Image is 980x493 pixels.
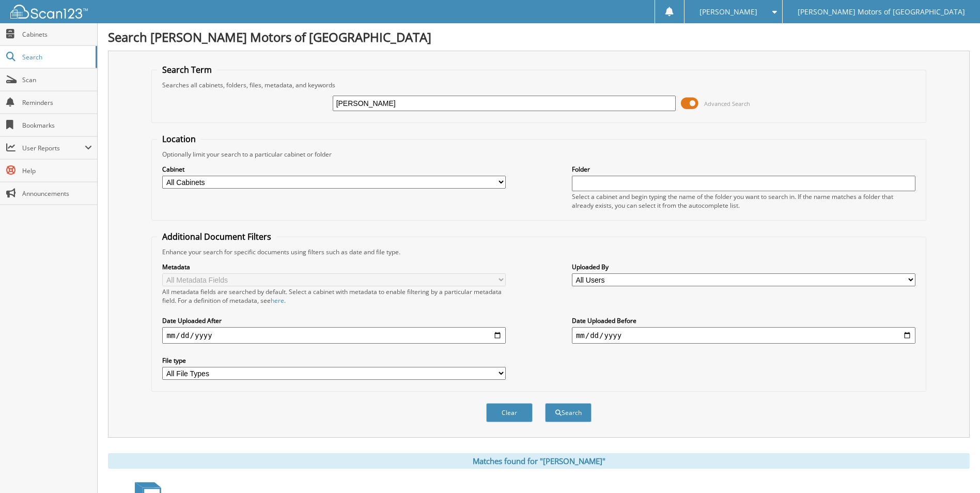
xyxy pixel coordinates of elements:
label: Metadata [162,263,506,271]
label: Cabinet [162,165,506,174]
label: Date Uploaded Before [572,316,915,325]
legend: Search Term [157,64,217,75]
div: Select a cabinet and begin typing the name of the folder you want to search in. If the name match... [572,192,915,210]
div: Enhance your search for specific documents using filters such as date and file type. [157,248,920,256]
div: All metadata fields are searched by default. Select a cabinet with metadata to enable filtering b... [162,287,506,305]
button: Search [545,403,592,422]
legend: Location [157,133,201,145]
span: Announcements [22,189,92,198]
span: Reminders [22,98,92,107]
input: start [162,327,506,344]
label: Folder [572,165,915,174]
span: Bookmarks [22,121,92,130]
span: Cabinets [22,30,92,39]
h1: Search [PERSON_NAME] Motors of [GEOGRAPHIC_DATA] [108,28,970,45]
span: User Reports [22,144,85,152]
label: Date Uploaded After [162,316,506,325]
label: Uploaded By [572,263,915,271]
button: Clear [486,403,533,422]
span: Advanced Search [704,100,750,107]
legend: Additional Document Filters [157,231,276,242]
div: Matches found for "[PERSON_NAME]" [108,453,970,469]
span: Scan [22,75,92,84]
span: Search [22,53,90,61]
a: here [271,296,284,305]
label: File type [162,356,506,365]
input: end [572,327,915,344]
div: Optionally limit your search to a particular cabinet or folder [157,150,920,159]
span: [PERSON_NAME] [699,9,757,15]
img: scan123-logo-white.svg [10,5,88,19]
span: [PERSON_NAME] Motors of [GEOGRAPHIC_DATA] [798,9,965,15]
span: Help [22,166,92,175]
div: Searches all cabinets, folders, files, metadata, and keywords [157,81,920,89]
